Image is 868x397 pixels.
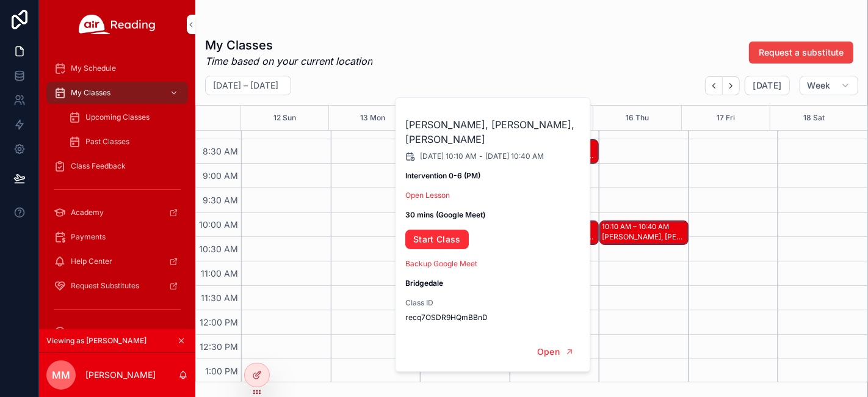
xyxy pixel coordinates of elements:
a: Request Substitutes [46,275,188,297]
span: 10:30 AM [196,244,241,254]
span: [DATE] [753,80,781,91]
a: Payments [46,226,188,248]
a: Open Lesson [405,191,450,200]
span: Class Feedback [71,161,126,171]
span: 11:00 AM [198,268,241,279]
span: Help Center [71,257,112,266]
span: Payments [71,232,106,242]
h1: My Classes [205,37,372,54]
a: Help Center [46,250,188,272]
span: 1:00 PM [202,366,241,376]
span: 12:00 PM [197,317,241,327]
button: 13 Mon [360,106,385,130]
button: 12 Sun [273,106,296,130]
span: 8:30 AM [200,146,241,156]
button: [DATE] [745,76,789,95]
button: Request a substitute [749,42,853,64]
strong: 30 mins (Google Meet) [405,210,485,219]
button: 18 Sat [803,106,825,130]
span: 11:30 AM [198,293,241,303]
span: Viewing as [PERSON_NAME] [46,336,146,346]
div: scrollable content [39,49,195,329]
button: 16 Thu [626,106,649,130]
a: My Classes [46,82,188,104]
p: [PERSON_NAME] [85,369,156,381]
span: Upcoming Classes [85,112,150,122]
strong: Bridgedale [405,279,443,288]
span: 12:30 PM [197,341,241,352]
span: Past Classes [85,137,129,147]
a: Start Class [405,230,469,249]
a: My Schedule [46,57,188,79]
strong: Intervention 0-6 (PM) [405,171,480,180]
span: recq7OSDR9HQmBBnD [405,313,581,322]
a: Upcoming Classes [61,106,188,128]
span: Request Substitutes [71,281,139,291]
div: 10:10 AM – 10:40 AM [602,222,672,231]
img: App logo [79,15,156,34]
a: Backup Google Meet [405,259,477,268]
h2: [DATE] – [DATE] [213,79,278,92]
span: [DATE] 10:10 AM [420,151,477,161]
span: Week [808,80,831,91]
span: My Schedule [71,64,116,73]
span: 9:00 AM [200,170,241,181]
span: Request a substitute [759,46,844,59]
a: Account [46,321,188,343]
span: MM [52,368,70,382]
span: Open [537,346,560,357]
em: Time based on your current location [205,54,372,68]
button: Week [800,76,858,95]
a: Class Feedback [46,155,188,177]
span: - [479,151,483,161]
span: 10:00 AM [196,219,241,230]
button: Next [723,76,740,95]
div: 10:10 AM – 10:40 AM[PERSON_NAME], [PERSON_NAME], [PERSON_NAME] [600,221,688,244]
button: Open [529,342,582,362]
a: Academy [46,202,188,224]
h2: [PERSON_NAME], [PERSON_NAME], [PERSON_NAME] [405,117,581,147]
span: 8:00 AM [200,122,241,132]
button: 17 Fri [717,106,735,130]
span: My Classes [71,88,110,98]
span: Class ID [405,298,581,308]
span: 9:30 AM [200,195,241,205]
span: [DATE] 10:40 AM [485,151,544,161]
button: Back [705,76,723,95]
span: Account [71,327,99,337]
span: Academy [71,208,104,217]
div: [PERSON_NAME], [PERSON_NAME], [PERSON_NAME] [602,232,687,242]
a: Past Classes [61,131,188,153]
